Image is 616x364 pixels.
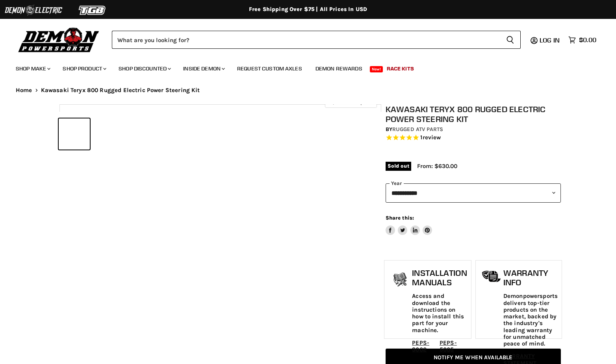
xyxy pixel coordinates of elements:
a: Inside Demon [177,61,230,77]
button: Search [500,31,521,49]
div: by [386,125,561,134]
a: Demon Rewards [310,61,368,77]
span: Sold out [386,162,411,170]
img: install_manual-icon.png [390,270,410,290]
a: PEPS-3002 [412,339,429,353]
img: Demon Powersports [16,26,102,54]
img: Demon Electric Logo 2 [4,3,63,18]
a: Rugged ATV Parts [392,126,443,133]
p: Demonpowersports delivers top-tier products on the market, backed by the industry's leading warra... [503,293,558,347]
select: year [386,183,561,203]
img: TGB Logo 2 [63,3,122,18]
h1: Installation Manuals [412,268,467,287]
span: $0.00 [579,36,596,44]
a: Shop Product [57,61,111,77]
span: Log in [540,36,560,44]
span: New! [370,66,383,72]
a: Shop Make [10,61,55,77]
ul: Main menu [10,57,594,77]
input: Search [112,31,500,49]
button: IMAGE thumbnail [59,118,90,150]
a: $0.00 [564,34,600,46]
a: Request Custom Axles [231,61,308,77]
span: Share this: [386,215,414,221]
a: Shop Discounted [113,61,176,77]
a: PEPS-5005 [440,339,457,353]
form: Product [112,31,521,49]
a: Home [16,87,32,94]
h1: Kawasaki Teryx 800 Rugged Electric Power Steering Kit [386,104,561,124]
span: review [423,134,441,141]
span: Rated 5.0 out of 5 stars 1 reviews [386,134,561,142]
p: Access and download the instructions on how to install this part for your machine. [412,293,467,334]
aside: Share this: [386,214,432,235]
span: Click to expand [329,99,373,105]
a: Log in [536,37,564,44]
img: warranty-icon.png [482,270,501,283]
a: Race Kits [381,61,420,77]
span: From: $630.00 [417,163,457,170]
h1: Warranty Info [503,268,558,287]
span: Kawasaki Teryx 800 Rugged Electric Power Steering Kit [41,87,200,94]
span: 1 reviews [420,134,441,141]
